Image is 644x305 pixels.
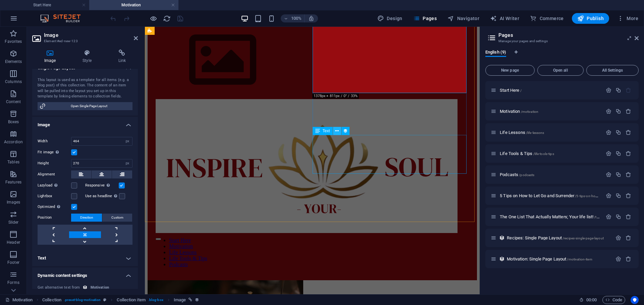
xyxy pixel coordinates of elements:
span: All Settings [589,68,636,72]
div: This layout is used as a template for all items (e.g. a blog post) of this collection. The conten... [499,256,505,262]
button: Design [375,13,405,24]
p: Accordion [4,139,23,145]
span: New page [488,68,532,72]
h2: Pages [498,32,639,38]
p: Boxes [8,119,19,125]
h4: Image [32,50,70,64]
span: Publish [577,15,604,22]
span: Click to open page [507,256,592,261]
span: Click to open page [507,235,604,240]
div: Settings [606,193,611,199]
i: This element is a customizable preset [103,298,106,302]
span: Design [377,15,402,22]
div: Recipes: Single Page Layout/recipes-single-page-layout [505,236,612,240]
p: Slider [8,220,19,225]
button: reload [163,14,171,22]
div: Motivation/motivation [498,109,602,113]
div: This layout is used as a template for all items (e.g. a blog post) of this collection. The conten... [38,77,132,99]
button: All Settings [586,65,639,76]
h4: Motivation [89,1,178,9]
div: Motivation [91,285,109,291]
span: Click to open page [500,109,538,114]
h4: Text [32,250,138,266]
span: More [617,15,638,22]
label: Alignment [38,170,71,178]
button: Code [602,296,625,304]
span: Navigator [447,15,479,22]
button: Commerce [527,13,567,24]
h6: 100% [291,14,302,22]
i: This element is linked [189,298,192,302]
span: Click to select. Double-click to edit [117,296,145,304]
label: Width [38,139,71,143]
p: Elements [5,59,22,64]
div: Language Tabs [485,50,639,62]
div: Remove [626,214,631,220]
span: Click to open page [500,151,554,156]
div: Start Here/ [498,88,602,92]
p: Footer [7,260,19,265]
span: /motivation [521,110,539,113]
div: Remove [626,130,631,135]
p: Images [7,200,20,205]
div: Duplicate [615,214,621,220]
nav: breadcrumb [42,296,199,304]
div: Settings [606,130,611,135]
span: . blog-box [148,296,163,304]
span: Click to open page [500,172,534,177]
i: On resize automatically adjust zoom level to fit chosen device. [308,15,314,21]
span: . preset-blog-motivation [64,296,101,304]
span: Pages [413,15,437,22]
span: : [591,297,592,302]
div: Motivation: Single Page Layout/motivation-item [505,257,612,261]
span: Click to select. Double-click to edit [174,296,186,304]
div: Settings [606,151,611,156]
div: Settings [606,108,611,114]
button: Click here to leave preview mode and continue editing [149,14,157,22]
p: Favorites [5,39,22,44]
div: Duplicate [615,193,621,199]
label: Lightbox [38,192,71,200]
span: Custom [111,214,123,222]
label: Use as headline [85,192,119,200]
div: Duplicate [615,151,621,156]
a: Click to cancel selection. Double-click to open Pages [5,296,33,304]
button: Usercentrics [631,296,639,304]
div: Duplicate [615,87,621,93]
p: Content [6,99,21,104]
div: Settings [615,235,621,241]
label: Optimized [38,203,71,211]
span: Click to open page [500,88,522,93]
h2: Image [44,32,138,38]
div: This layout is used as a template for all items (e.g. a blog post) of this collection. The conten... [499,235,505,241]
label: Position [38,214,71,222]
div: Duplicate [615,172,621,177]
div: Design (Ctrl+Alt+Y) [375,13,405,24]
div: Duplicate [615,108,621,114]
h4: Link [106,50,138,64]
div: Life Lessons/life-lessons [498,130,602,135]
span: /recipes-single-page-layout [562,236,604,240]
div: Duplicate [615,130,621,135]
button: Open all [537,65,584,76]
p: Tables [7,159,19,165]
button: More [614,13,641,24]
span: AI Writer [490,15,519,22]
div: Settings [606,214,611,220]
button: Navigator [445,13,482,24]
i: This element is bound to a collection [195,298,199,302]
span: /5-tips-on-how-to-let-go-and-surrender [575,194,634,198]
h3: Element #ed-new-123 [44,38,124,44]
span: /life-tools-tips [533,152,554,156]
div: Get alternative text from [38,285,80,291]
p: Columns [5,79,22,84]
button: Open Single Page Layout [38,102,132,110]
label: Lazyload [38,181,71,189]
h4: Image [32,117,138,129]
div: Remove [626,193,631,199]
button: 100% [281,14,305,22]
h4: Dynamic content settings [32,268,138,280]
div: Settings [606,87,611,93]
div: Remove [626,151,631,156]
div: Life Tools & Tips/life-tools-tips [498,151,602,156]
